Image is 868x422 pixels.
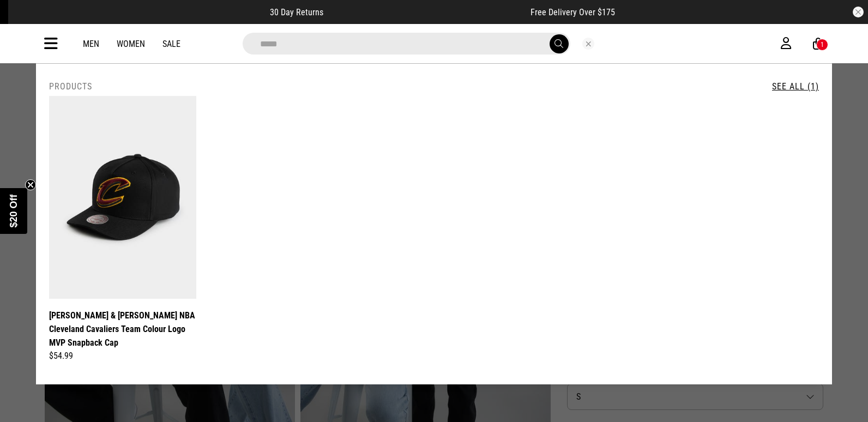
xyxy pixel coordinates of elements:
button: Open LiveChat chat widget [9,4,41,37]
span: 30 Day Returns [270,7,323,17]
a: Sale [162,39,180,49]
button: Close teaser [25,179,36,190]
div: 1 [821,41,824,49]
a: Men [83,39,99,49]
img: Mitchell & Ness Nba Cleveland Cavaliers Team Colour Logo Mvp Snapback Cap in Black [49,96,196,299]
span: $20 Off [8,194,19,227]
iframe: Customer reviews powered by Trustpilot [345,7,509,17]
a: Women [117,39,145,49]
a: [PERSON_NAME] & [PERSON_NAME] NBA Cleveland Cavaliers Team Colour Logo MVP Snapback Cap [49,309,196,349]
div: $54.99 [49,349,196,363]
a: See All (1) [772,81,819,92]
span: Free Delivery Over $175 [531,7,615,17]
button: Close search [582,38,594,50]
h2: Products [49,81,92,92]
a: 1 [813,38,823,50]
